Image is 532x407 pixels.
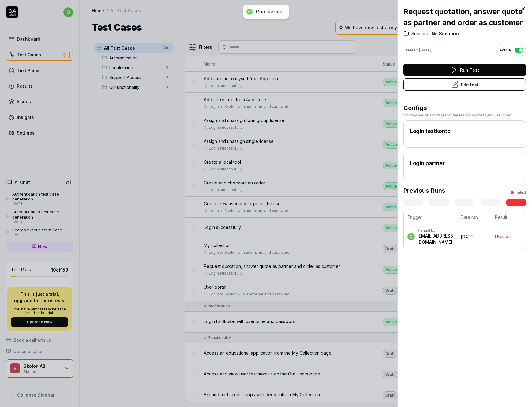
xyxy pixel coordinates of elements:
[491,210,526,224] th: Result
[411,31,430,37] span: Scenario:
[404,210,457,224] th: Trigger
[430,31,459,37] span: No Scenario
[497,235,508,238] div: Failed
[410,159,519,167] h2: Login partner
[515,190,526,195] div: Failed
[410,127,519,135] h2: Login testkonto
[403,112,526,118] div: Configs are sets of data that the test can access and use to run
[417,233,455,245] div: [EMAIL_ADDRESS][DOMAIN_NAME]
[407,233,415,240] span: o
[461,234,475,239] time: [DATE]
[256,9,283,15] div: Run started
[403,6,526,28] h2: Request quotation, answer quote as partner and order as customer
[419,48,431,52] time: [DATE]
[403,103,526,112] h3: Configs
[403,48,431,53] div: Created
[403,186,445,195] h3: Previous Runs
[457,210,491,224] th: Date ran
[417,228,455,233] div: Manual by
[500,48,511,53] span: Active
[403,78,526,91] button: Edit test
[403,64,526,76] button: Run Test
